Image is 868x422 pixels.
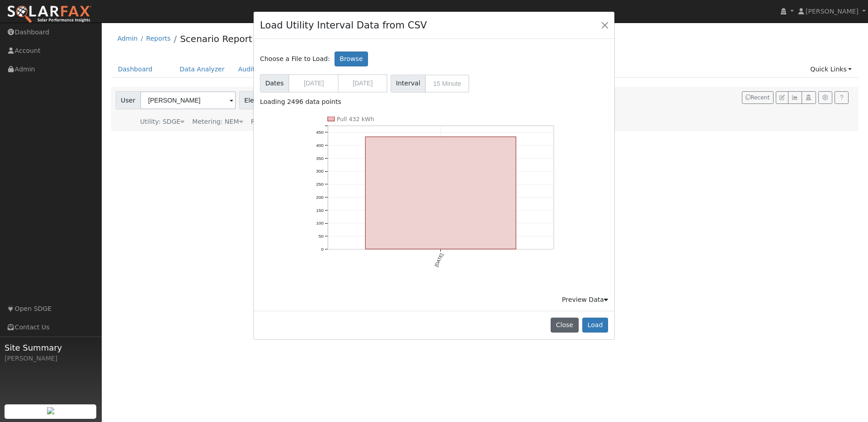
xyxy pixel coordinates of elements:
text: 400 [316,143,324,148]
button: Close [599,19,611,31]
text: 0 [321,247,324,252]
text: 150 [316,208,324,213]
button: Close [551,318,578,333]
div: Loading 2496 data points [260,97,608,107]
span: Choose a File to Load: [260,54,330,64]
text: 300 [316,169,324,173]
h4: Load Utility Interval Data from CSV [260,18,427,33]
text: 450 [316,130,324,135]
text: 200 [316,195,324,200]
text: 250 [316,182,324,187]
rect: onclick="" [365,136,516,249]
text: 100 [316,221,324,226]
text: Pull 432 kWh [337,116,374,122]
div: Preview Data [562,295,608,305]
label: Browse [335,52,368,67]
text: 350 [316,155,324,160]
span: Dates [260,74,289,93]
text: [DATE] [434,253,444,267]
span: Interval [391,75,425,93]
text: 50 [318,234,324,239]
button: Load [582,318,608,333]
